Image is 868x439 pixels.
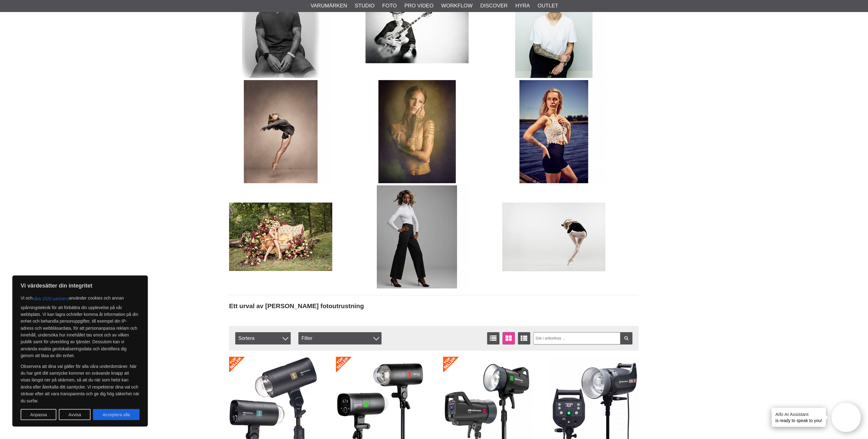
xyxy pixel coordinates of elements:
div: Vi värdesätter din integritet [12,276,148,427]
p: Observera att dina val gäller för alla våra underdomäner. När du har gett ditt samtycke kommer en... [21,363,140,404]
a: Listvisning [487,332,500,344]
span: Sortera [235,332,291,344]
a: Utökad listvisning [518,332,530,344]
a: Fönstervisning [503,332,515,344]
button: Anpassa [21,409,56,420]
div: is ready to speak to you! [772,408,826,427]
img: Fotograf John Hagby [502,185,606,288]
a: Outlet [538,2,558,10]
div: Filter [298,332,382,344]
img: Fotograf John Hagby [502,80,606,183]
h2: Ett urval av [PERSON_NAME] fotoutrustning [229,302,639,311]
img: Fotograf John Hagby [366,185,469,288]
a: Foto [382,2,397,10]
img: Fotograf John Hagby [229,80,332,183]
p: Vi värdesätter din integritet [21,282,140,289]
a: Filtrera [620,332,633,344]
h4: Aifo AI Assistant [776,411,822,417]
a: Varumärken [311,2,347,10]
img: Fotograf John Hagby [229,185,332,288]
a: Pro Video [404,2,433,10]
input: Sök i artikellista ... [533,332,633,344]
button: Avvisa [59,409,91,420]
button: våra 1520 partners [33,293,69,304]
a: Hyra [516,2,530,10]
button: Acceptera alla [93,409,140,420]
a: Studio [355,2,375,10]
img: Fotograf John Hagby [366,80,469,183]
p: Vi och använder cookies och annan spårningsteknik för att förbättra din upplevelse på vår webbpla... [21,293,140,359]
a: Discover [481,2,508,10]
a: Workflow [441,2,473,10]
